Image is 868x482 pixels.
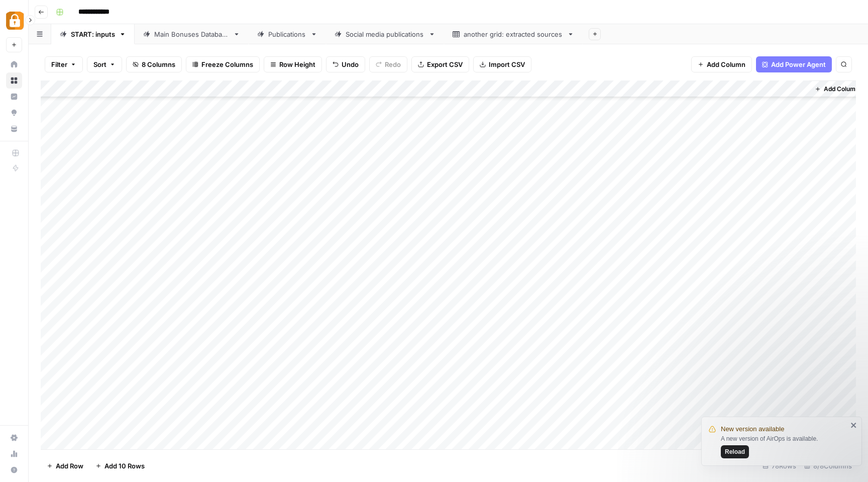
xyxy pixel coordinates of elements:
[87,56,122,72] button: Sort
[6,56,22,72] a: Home
[6,8,22,33] button: Workspace: Adzz
[154,29,229,39] div: Main Bonuses Database
[135,24,249,44] a: Main Bonuses Database
[326,24,444,44] a: Social media publications
[464,29,563,39] div: another grid: extracted sources
[489,59,525,69] span: Import CSV
[56,461,83,471] span: Add Row
[51,59,67,69] span: Filter
[346,29,424,39] div: Social media publications
[473,56,531,72] button: Import CSV
[201,59,253,69] span: Freeze Columns
[326,56,365,72] button: Undo
[51,24,135,44] a: START: inputs
[6,446,22,462] a: Usage
[771,59,826,69] span: Add Power Agent
[6,89,22,105] a: Insights
[6,462,22,478] button: Help + Support
[411,56,469,72] button: Export CSV
[71,29,115,39] div: START: inputs
[6,430,22,446] a: Settings
[279,59,315,69] span: Row Height
[249,24,326,44] a: Publications
[41,458,89,474] button: Add Row
[707,59,745,69] span: Add Column
[126,56,182,72] button: 8 Columns
[6,12,24,30] img: Adzz Logo
[427,59,463,69] span: Export CSV
[264,56,322,72] button: Row Height
[104,461,145,471] span: Add 10 Rows
[756,56,832,72] button: Add Power Agent
[186,56,260,72] button: Freeze Columns
[6,121,22,137] a: Your Data
[142,59,175,69] span: 8 Columns
[268,29,306,39] div: Publications
[6,72,22,89] a: Browse
[691,56,752,72] button: Add Column
[45,56,83,72] button: Filter
[824,85,859,94] span: Add Column
[444,24,583,44] a: another grid: extracted sources
[369,56,407,72] button: Redo
[93,59,106,69] span: Sort
[89,458,151,474] button: Add 10 Rows
[385,59,401,69] span: Redo
[6,105,22,121] a: Opportunities
[342,59,359,69] span: Undo
[811,83,863,96] button: Add Column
